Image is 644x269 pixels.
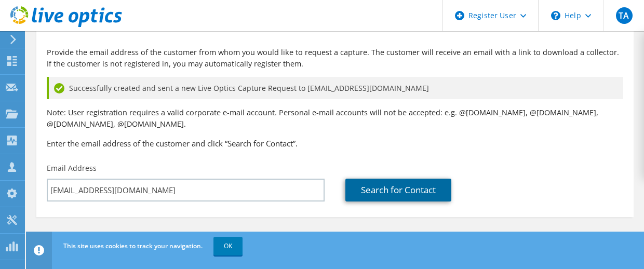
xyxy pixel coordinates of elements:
span: Successfully created and sent a new Live Optics Capture Request to [EMAIL_ADDRESS][DOMAIN_NAME] [69,83,429,94]
p: Note: User registration requires a valid corporate e-mail account. Personal e-mail accounts will ... [47,107,623,130]
span: TA [616,7,633,24]
p: Provide the email address of the customer from whom you would like to request a capture. The cust... [47,47,623,70]
svg: \n [551,11,560,20]
a: Search for Contact [345,179,451,201]
span: This site uses cookies to track your navigation. [63,241,203,250]
h3: Enter the email address of the customer and click “Search for Contact”. [47,138,623,149]
a: OK [213,237,243,255]
label: Email Address [47,163,97,173]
